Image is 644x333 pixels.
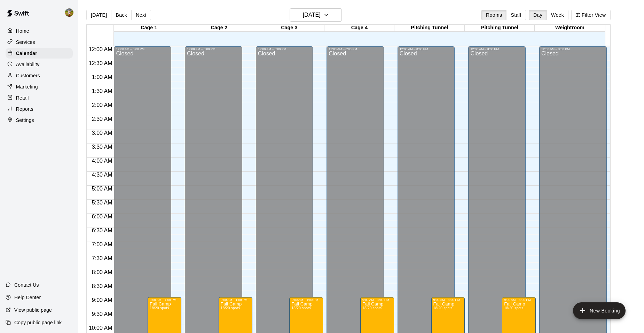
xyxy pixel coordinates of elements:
[529,10,547,20] button: Day
[6,59,73,70] a: Availability
[111,10,132,20] button: Back
[150,306,169,310] span: 18/20 spots filled
[114,25,184,31] div: Cage 1
[481,10,506,20] button: Rooms
[87,46,114,52] span: 12:00 AM
[90,311,114,317] span: 9:30 AM
[90,102,114,108] span: 2:00 AM
[16,106,33,113] p: Reports
[433,306,453,310] span: 18/20 spots filled
[16,50,37,57] p: Calendar
[90,227,114,233] span: 6:30 AM
[504,306,523,310] span: 18/20 spots filled
[506,10,526,20] button: Staff
[16,72,40,79] p: Customers
[535,25,605,31] div: Weightroom
[90,255,114,261] span: 7:30 AM
[187,47,240,51] div: 12:00 AM – 3:00 PM
[87,60,114,66] span: 12:30 AM
[90,269,114,275] span: 8:00 AM
[90,172,114,178] span: 4:30 AM
[254,25,324,31] div: Cage 3
[131,10,151,20] button: Next
[6,93,73,103] a: Retail
[16,61,40,68] p: Availability
[90,283,114,289] span: 8:30 AM
[258,47,311,51] div: 12:00 AM – 3:00 PM
[324,25,395,31] div: Cage 4
[541,47,605,51] div: 12:00 AM – 3:00 PM
[470,47,524,51] div: 12:00 AM – 3:00 PM
[16,28,29,34] p: Home
[6,48,73,59] a: Calendar
[90,130,114,136] span: 3:00 AM
[400,47,453,51] div: 12:00 AM – 3:00 PM
[221,298,250,302] div: 9:00 AM – 1:00 PM
[14,319,62,326] p: Copy public page link
[303,10,321,20] h6: [DATE]
[329,47,382,51] div: 12:00 AM – 3:00 PM
[90,74,114,80] span: 1:00 AM
[547,10,568,20] button: Week
[291,306,311,310] span: 18/20 spots filled
[16,39,35,46] p: Services
[14,294,41,301] p: Help Center
[6,70,73,81] a: Customers
[394,25,465,31] div: Pitching Tunnel
[90,116,114,122] span: 2:30 AM
[6,104,73,114] a: Reports
[433,298,463,302] div: 9:00 AM – 1:00 PM
[90,88,114,94] span: 1:30 AM
[6,115,73,125] a: Settings
[16,83,38,90] p: Marketing
[90,144,114,150] span: 3:30 AM
[6,26,73,36] a: Home
[571,10,610,20] button: Filter View
[504,298,534,302] div: 9:00 AM – 1:00 PM
[573,302,626,319] button: add
[90,200,114,206] span: 5:30 AM
[16,117,34,124] p: Settings
[14,307,52,313] p: View public page
[221,306,240,310] span: 18/20 spots filled
[86,10,111,20] button: [DATE]
[90,214,114,219] span: 6:00 AM
[184,25,254,31] div: Cage 2
[90,297,114,303] span: 9:00 AM
[150,298,179,302] div: 9:00 AM – 1:00 PM
[90,158,114,164] span: 4:00 AM
[465,25,535,31] div: Pitching Tunnel
[290,8,342,22] button: [DATE]
[16,94,29,101] p: Retail
[90,186,114,192] span: 5:00 AM
[6,37,73,47] a: Services
[65,8,73,17] img: Jhonny Montoya
[6,82,73,92] a: Marketing
[64,6,78,20] div: Jhonny Montoya
[87,325,114,331] span: 10:00 AM
[362,298,392,302] div: 9:00 AM – 1:00 PM
[362,306,382,310] span: 18/20 spots filled
[14,281,39,288] p: Contact Us
[291,298,321,302] div: 9:00 AM – 1:00 PM
[90,241,114,247] span: 7:00 AM
[116,47,169,51] div: 12:00 AM – 3:00 PM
